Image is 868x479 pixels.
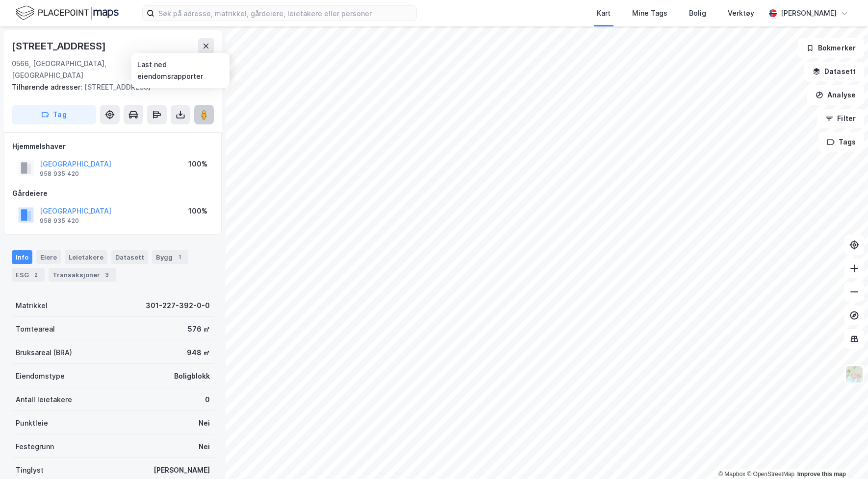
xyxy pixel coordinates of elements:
[12,38,108,54] div: [STREET_ADDRESS]
[718,471,745,478] a: Mapbox
[12,105,96,124] button: Tag
[136,58,214,81] div: [GEOGRAPHIC_DATA], 227/392
[16,4,119,22] img: logo.f888ab2527a4732fd821a326f86c7f29.svg
[188,158,207,170] div: 100%
[632,7,667,19] div: Mine Tags
[781,7,837,19] div: [PERSON_NAME]
[49,268,116,282] div: Transaksjoner
[16,441,54,453] div: Festegrunn
[819,432,868,479] div: Kontrollprogram for chat
[154,6,416,21] input: Søk på adresse, matrikkel, gårdeiere, leietakere eller personer
[199,417,210,429] div: Nei
[728,7,754,19] div: Verktøy
[40,217,79,225] div: 958 935 420
[174,370,210,382] div: Boligblokk
[146,300,210,311] div: 301-227-392-0-0
[187,347,210,359] div: 948 ㎡
[65,250,107,264] div: Leietakere
[16,464,44,476] div: Tinglyst
[111,250,148,264] div: Datasett
[40,170,79,178] div: 958 935 420
[798,38,864,58] button: Bokmerker
[819,432,868,479] iframe: Chat Widget
[152,250,188,264] div: Bygg
[817,109,864,128] button: Filter
[36,250,61,264] div: Eiere
[16,394,72,406] div: Antall leietakere
[804,62,864,81] button: Datasett
[31,270,41,280] div: 2
[153,464,210,476] div: [PERSON_NAME]
[797,471,846,478] a: Improve this map
[16,300,48,311] div: Matrikkel
[818,132,864,152] button: Tags
[689,7,706,19] div: Bolig
[12,83,84,91] span: Tilhørende adresser:
[102,270,112,280] div: 3
[16,323,55,335] div: Tomteareal
[16,417,48,429] div: Punktleie
[12,188,213,199] div: Gårdeiere
[845,365,864,383] img: Z
[747,471,794,478] a: OpenStreetMap
[12,81,206,93] div: [STREET_ADDRESS]
[12,58,136,81] div: 0566, [GEOGRAPHIC_DATA], [GEOGRAPHIC_DATA]
[175,252,184,262] div: 1
[12,250,32,264] div: Info
[597,7,611,19] div: Kart
[16,370,65,382] div: Eiendomstype
[12,141,213,152] div: Hjemmelshaver
[188,323,210,335] div: 576 ㎡
[16,347,72,359] div: Bruksareal (BRA)
[188,205,207,217] div: 100%
[205,394,210,406] div: 0
[807,85,864,105] button: Analyse
[199,441,210,453] div: Nei
[12,268,45,282] div: ESG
